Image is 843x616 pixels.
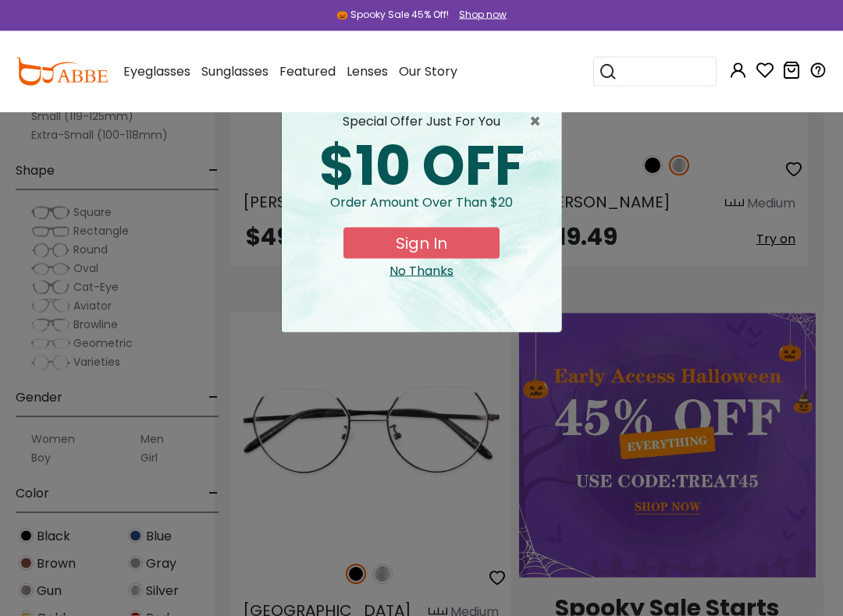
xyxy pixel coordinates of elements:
[399,62,457,80] span: Our Story
[294,112,549,131] div: special offer just for you
[201,62,269,80] span: Sunglasses
[343,228,500,259] button: Sign In
[529,112,549,131] button: Close
[123,62,190,80] span: Eyeglasses
[294,262,549,281] div: Close
[294,139,549,193] div: $10 OFF
[347,62,388,80] span: Lenses
[451,8,507,21] a: Shop now
[529,112,549,131] span: ×
[459,8,507,22] div: Shop now
[294,193,549,228] div: Order amount over than $20
[336,8,449,22] div: 🎃 Spooky Sale 45% Off!
[16,58,108,86] img: abbeglasses.com
[279,62,336,80] span: Featured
